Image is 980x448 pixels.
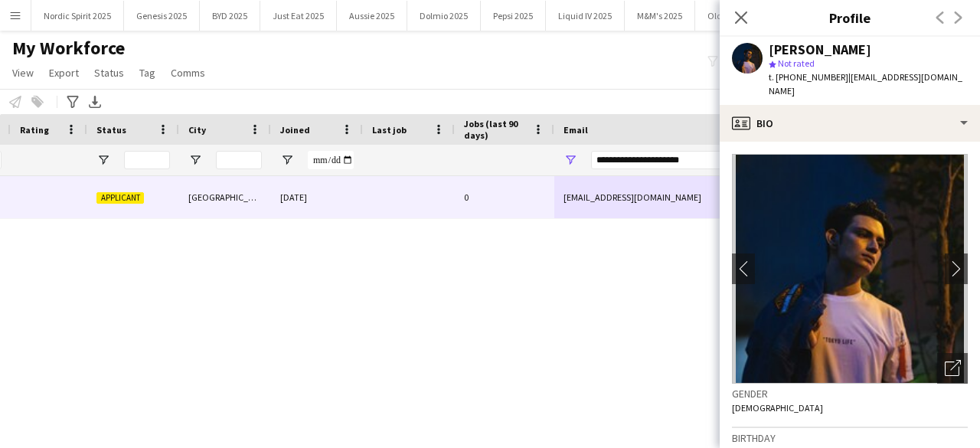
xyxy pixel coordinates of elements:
[720,8,980,28] h3: Profile
[778,57,815,69] span: Not rated
[179,176,271,218] div: [GEOGRAPHIC_DATA]
[165,63,211,83] a: Comms
[563,153,577,167] button: Open Filter Menu
[271,176,363,218] div: [DATE]
[407,1,481,31] button: Dolmio 2025
[12,37,125,60] span: My Workforce
[695,1,777,31] button: Old Spice 2025
[591,151,851,169] input: Email Filter Input
[188,124,206,136] span: City
[260,1,337,31] button: Just Eat 2025
[96,192,144,204] span: Applicant
[43,63,85,83] a: Export
[625,1,695,31] button: M&M's 2025
[732,431,968,445] h3: Birthday
[200,1,260,31] button: BYD 2025
[12,66,34,80] span: View
[732,402,823,414] span: [DEMOGRAPHIC_DATA]
[280,153,294,167] button: Open Filter Menu
[481,1,546,31] button: Pepsi 2025
[464,118,527,141] span: Jobs (last 90 days)
[6,63,40,83] a: View
[124,1,200,31] button: Genesis 2025
[769,43,871,57] div: [PERSON_NAME]
[308,151,354,169] input: Joined Filter Input
[64,93,82,111] app-action-btn: Advanced filters
[769,71,848,83] span: t. [PHONE_NUMBER]
[96,124,126,136] span: Status
[554,176,861,218] div: [EMAIL_ADDRESS][DOMAIN_NAME]
[139,66,155,80] span: Tag
[94,66,124,80] span: Status
[49,66,79,80] span: Export
[133,63,162,83] a: Tag
[20,124,49,136] span: Rating
[96,153,110,167] button: Open Filter Menu
[372,124,407,136] span: Last job
[280,124,310,136] span: Joined
[171,66,205,80] span: Comms
[732,154,968,384] img: Crew avatar or photo
[216,151,262,169] input: City Filter Input
[732,387,968,401] h3: Gender
[86,93,104,111] app-action-btn: Export XLSX
[124,151,170,169] input: Status Filter Input
[31,1,124,31] button: Nordic Spirit 2025
[720,105,980,142] div: Bio
[937,353,968,384] div: Open photos pop-in
[337,1,407,31] button: Aussie 2025
[563,124,588,136] span: Email
[188,153,202,167] button: Open Filter Menu
[88,63,130,83] a: Status
[769,71,962,96] span: | [EMAIL_ADDRESS][DOMAIN_NAME]
[546,1,625,31] button: Liquid IV 2025
[455,176,554,218] div: 0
